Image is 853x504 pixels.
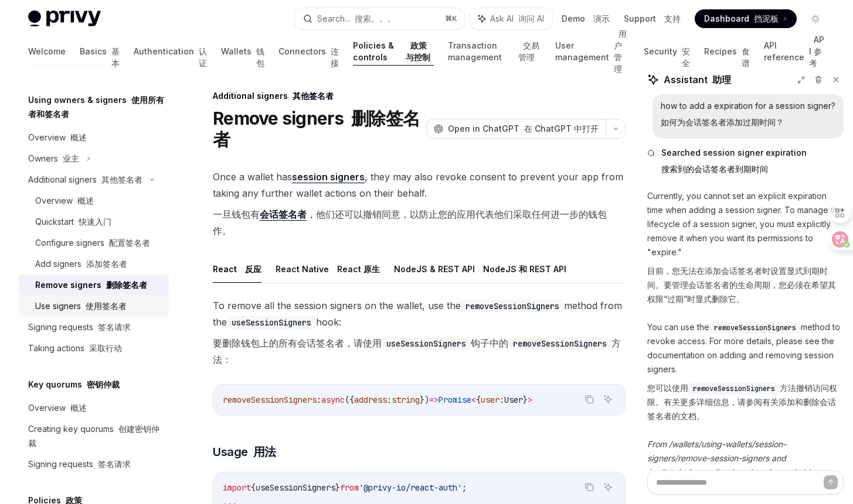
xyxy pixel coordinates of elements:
font: 签名请求 [98,459,131,469]
div: Search... [317,12,396,26]
code: useSessionSigners [227,316,316,329]
a: API reference API 参考 [764,37,825,66]
font: 其他签名者 [293,91,334,101]
font: 概述 [70,403,87,413]
a: Overview 概述 [19,127,169,148]
button: React Native React 原生 [276,255,380,283]
span: > [528,395,532,405]
a: Overview 概述 [19,397,169,419]
font: 业主 [63,153,79,163]
span: }) [420,395,429,405]
div: Owners [28,152,79,166]
p: Currently, you cannot set an explicit expiration time when adding a session signer. To manage the... [647,189,844,311]
span: Searched session signer expiration [661,147,807,180]
span: : [499,395,504,405]
a: Policies & controls 政策与控制 [353,37,434,66]
a: Signing requests 签名请求 [19,454,169,475]
button: Open in ChatGPT 在 ChatGPT 中打开 [426,119,606,139]
a: Wallets 钱包 [221,37,264,66]
font: 删除签名者 [106,280,147,290]
span: from [340,482,359,493]
font: 使用签名者 [86,301,127,311]
span: Once a wallet has , they may also revoke consent to prevent your app from taking any further wall... [213,169,626,244]
a: Basics 基本 [80,37,120,66]
font: 询问 AI [518,13,544,23]
font: API 参考 [809,35,824,68]
font: 概述 [77,196,94,205]
span: : [317,395,321,405]
span: User [504,395,523,405]
a: Configure signers 配置签名者 [19,232,169,253]
div: Overview [35,194,94,208]
div: Signing requests [28,457,131,471]
a: Transaction management 交易管理 [448,37,541,66]
font: 目前，您无法在添加会话签名者时设置显式到期时间。要管理会话签名者的生命周期，您必须在希望其权限“过期”时显式删除它。 [647,266,836,304]
font: 配置签名者 [109,238,150,248]
span: { [251,482,256,493]
a: Signing requests 签名请求 [19,317,169,338]
span: : [387,395,392,405]
button: Ask AI [600,392,616,407]
span: Promise [439,395,471,405]
div: Taking actions [28,341,122,355]
div: Additional signers [213,90,626,102]
button: Ask AI 询问 AI [470,8,552,29]
a: Use signers 使用签名者 [19,296,169,317]
span: ({ [345,395,354,405]
font: 一旦钱包有 ，他们还可以撤销同意，以防止您的应用代表他们采取任何进一步的钱包作。 [213,208,607,236]
img: light logo [28,11,101,27]
button: Search... 搜索。。。⌘K [295,8,464,29]
font: 搜索。。。 [355,13,396,23]
span: } [335,482,340,493]
a: User management 用户管理 [555,37,629,66]
a: Add signers 添加签名者 [19,253,169,275]
font: 添加签名者 [86,259,127,269]
a: Connectors 连接 [278,37,339,66]
span: { [476,395,481,405]
a: Quickstart 快速入门 [19,211,169,232]
font: React 原生 [337,264,380,274]
font: 基本 [111,46,120,68]
span: import [223,482,251,493]
span: removeSessionSigners [714,323,796,332]
h1: Remove signers [213,108,422,150]
div: Quickstart [35,215,111,229]
font: 钱包 [256,46,264,68]
font: 概述 [70,132,87,142]
font: 演示 [593,13,610,23]
a: session signers [292,171,365,183]
div: Additional signers [28,173,142,187]
button: Send message [824,475,838,489]
h5: Using owners & signers [28,93,169,121]
code: removeSessionSigners [508,337,611,350]
span: Ask AI [490,13,544,25]
font: 助理 [712,74,731,85]
font: NodeJS 和 REST API [483,264,566,274]
font: 如何为会话签名者添加过期时间？ [661,117,784,127]
button: NodeJS & REST API NodeJS 和 REST API [394,255,566,283]
span: Dashboard [704,13,779,25]
div: Signing requests [28,320,131,334]
div: Overview [28,401,87,415]
a: Welcome [28,37,66,66]
span: Assistant [664,73,731,87]
font: 密钥仲裁 [87,379,120,389]
div: Add signers [35,257,127,271]
font: 删除签名者 [213,108,420,150]
div: Overview [28,131,87,145]
font: 交易管理 [518,40,539,62]
font: 用户管理 [614,29,627,74]
span: } [523,395,528,405]
font: 采取行动 [89,343,122,353]
span: Open in ChatGPT [448,123,599,135]
div: how to add a expiration for a session signer? [661,100,835,133]
a: Recipes 食谱 [704,37,750,66]
span: string [392,395,420,405]
font: 食谱 [742,46,750,68]
font: 安全 [682,46,690,68]
font: 要删除钱包上的所有会话签名者，请使用 钩子中的 方法： [213,337,621,365]
button: Copy the contents from the code block [582,392,597,407]
a: Demo 演示 [562,13,610,25]
span: address [354,395,387,405]
span: Usage [213,444,276,460]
